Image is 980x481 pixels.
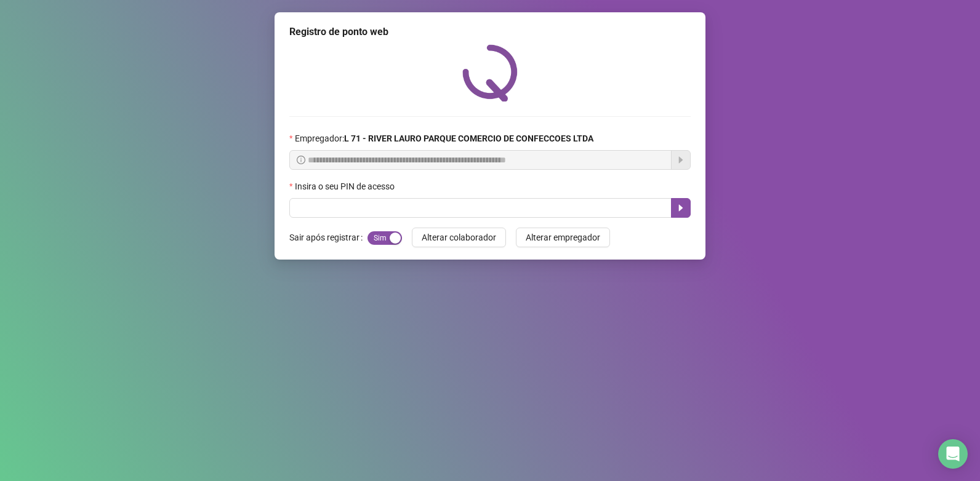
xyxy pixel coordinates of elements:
[676,203,686,213] span: caret-right
[289,228,367,247] label: Sair após registrar
[526,231,600,244] span: Alterar empregador
[516,228,610,247] button: Alterar empregador
[297,156,305,164] span: info-circle
[289,25,691,39] div: Registro de ponto web
[344,133,593,143] strong: L 71 - RIVER LAURO PARQUE COMERCIO DE CONFECCOES LTDA
[412,228,506,247] button: Alterar colaborador
[462,44,518,101] img: QRPoint
[422,231,496,244] span: Alterar colaborador
[295,132,593,145] span: Empregador :
[938,439,968,469] div: Open Intercom Messenger
[289,180,403,193] label: Insira o seu PIN de acesso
